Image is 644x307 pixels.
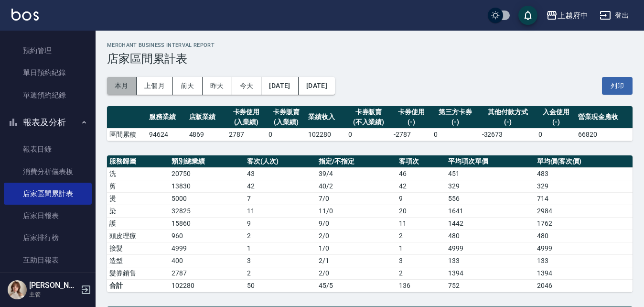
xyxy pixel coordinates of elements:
[29,290,78,299] p: 主管
[107,155,633,292] table: a dense table
[169,254,245,267] td: 400
[261,77,298,95] button: [DATE]
[169,192,245,205] td: 5000
[4,138,92,160] a: 報表目錄
[316,254,397,267] td: 2 / 1
[397,205,446,217] td: 20
[4,110,92,135] button: 報表及分析
[316,217,397,230] td: 9 / 0
[299,77,335,95] button: [DATE]
[538,117,573,127] div: (-)
[245,192,316,205] td: 7
[446,267,535,279] td: 1394
[107,42,633,48] h2: Merchant Business Interval Report
[107,267,169,279] td: 髮券銷售
[348,107,389,117] div: 卡券販賣
[576,106,633,129] th: 營業現金應收
[169,242,245,254] td: 4999
[4,84,92,106] a: 單週預約紀錄
[169,180,245,192] td: 13830
[226,128,266,141] td: 2787
[316,180,397,192] td: 40 / 2
[446,254,535,267] td: 133
[596,7,633,24] button: 登出
[397,267,446,279] td: 2
[316,267,397,279] td: 2 / 0
[316,242,397,254] td: 1 / 0
[446,230,535,242] td: 480
[147,128,186,141] td: 94624
[397,180,446,192] td: 42
[169,217,245,230] td: 15860
[480,128,537,141] td: -32673
[203,77,232,95] button: 昨天
[268,107,303,117] div: 卡券販賣
[306,106,345,129] th: 業績收入
[107,242,169,254] td: 接髮
[187,128,226,141] td: 4869
[107,155,169,168] th: 服務歸屬
[536,128,576,141] td: 0
[173,77,203,95] button: 前天
[558,10,588,22] div: 上越府中
[107,254,169,267] td: 造型
[535,180,633,192] td: 329
[245,279,316,292] td: 50
[107,77,137,95] button: 本月
[518,6,537,25] button: save
[397,192,446,205] td: 9
[397,217,446,230] td: 11
[535,205,633,217] td: 2984
[107,180,169,192] td: 剪
[446,242,535,254] td: 4999
[446,180,535,192] td: 329
[11,9,39,21] img: Logo
[107,106,633,141] table: a dense table
[4,183,92,205] a: 店家區間累計表
[316,167,397,180] td: 39 / 4
[394,117,429,127] div: (-)
[446,279,535,292] td: 752
[245,267,316,279] td: 2
[29,281,78,290] h5: [PERSON_NAME]
[397,167,446,180] td: 46
[535,279,633,292] td: 2046
[4,271,92,293] a: 互助月報表
[4,161,92,183] a: 消費分析儀表板
[535,230,633,242] td: 480
[107,205,169,217] td: 染
[397,279,446,292] td: 136
[397,230,446,242] td: 2
[535,155,633,168] th: 單均價(客次價)
[535,217,633,230] td: 1762
[482,117,534,127] div: (-)
[4,205,92,227] a: 店家日報表
[446,205,535,217] td: 1641
[538,107,573,117] div: 入金使用
[107,52,633,66] h3: 店家區間累計表
[316,205,397,217] td: 11 / 0
[316,230,397,242] td: 2 / 0
[431,128,480,141] td: 0
[397,155,446,168] th: 客項次
[232,77,262,95] button: 今天
[169,267,245,279] td: 2787
[8,280,27,299] img: Person
[4,62,92,84] a: 單日預約紀錄
[316,279,397,292] td: 45/5
[4,40,92,62] a: 預約管理
[446,192,535,205] td: 556
[245,155,316,168] th: 客次(人次)
[147,106,186,129] th: 服務業績
[535,267,633,279] td: 1394
[245,205,316,217] td: 11
[535,242,633,254] td: 4999
[446,155,535,168] th: 平均項次單價
[4,249,92,271] a: 互助日報表
[245,230,316,242] td: 2
[316,192,397,205] td: 7 / 0
[245,180,316,192] td: 42
[397,254,446,267] td: 3
[266,128,306,141] td: 0
[535,167,633,180] td: 483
